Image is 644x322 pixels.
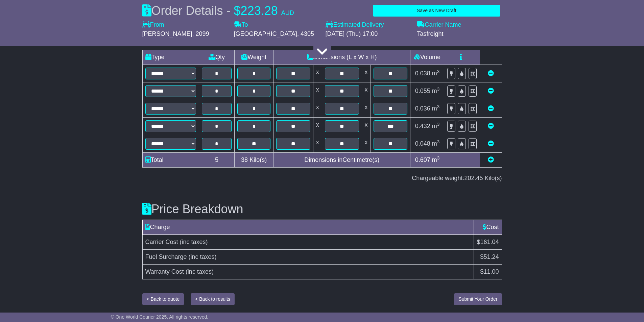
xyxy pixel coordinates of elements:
a: Remove this item [488,88,494,94]
span: $11.00 [480,268,499,275]
button: < Back to quote [142,293,184,305]
sup: 3 [437,155,440,160]
td: x [362,135,371,153]
span: 0.055 [415,88,430,94]
td: 5 [199,153,235,168]
label: Carrier Name [417,21,461,29]
td: x [313,65,322,82]
span: 0.048 [415,140,430,147]
td: Charge [142,220,474,235]
h3: Price Breakdown [142,202,502,216]
span: , 4305 [297,30,314,37]
sup: 3 [437,69,440,74]
span: Warranty Cost [145,268,184,275]
span: 202.45 [464,175,483,181]
span: , 2099 [192,30,209,37]
span: 0.038 [415,70,430,77]
div: Chargeable weight: Kilo(s) [142,175,502,182]
div: Tasfreight [417,30,502,38]
span: Fuel Surcharge [145,253,187,260]
span: © One World Courier 2025. All rights reserved. [111,314,209,320]
span: $51.24 [480,253,499,260]
td: x [362,82,371,100]
td: x [362,65,371,82]
td: x [313,118,322,135]
td: Cost [474,220,502,235]
td: Type [142,50,199,65]
label: Estimated Delivery [326,21,410,29]
span: 0.432 [415,123,430,129]
span: 223.28 [241,4,278,18]
span: m [432,123,440,129]
button: Submit Your Order [454,293,502,305]
button: < Back to results [191,293,235,305]
span: (inc taxes) [180,239,208,245]
td: Dimensions in Centimetre(s) [273,153,410,168]
span: $161.04 [477,239,499,245]
span: Carrier Cost [145,239,178,245]
span: m [432,105,440,112]
span: (inc taxes) [186,268,214,275]
span: m [432,140,440,147]
span: m [432,156,440,163]
a: Remove this item [488,140,494,147]
a: Add new item [488,156,494,163]
sup: 3 [437,139,440,144]
span: 38 [241,156,248,163]
span: Submit Your Order [458,296,497,302]
span: 0.036 [415,105,430,112]
div: [DATE] (Thu) 17:00 [326,30,410,38]
span: (inc taxes) [189,253,217,260]
span: 0.607 [415,156,430,163]
button: Save as New Draft [373,5,500,17]
div: Order Details - [142,3,294,18]
td: x [362,100,371,118]
span: AUD [281,9,294,16]
span: [PERSON_NAME] [142,30,192,37]
sup: 3 [437,104,440,109]
td: x [313,82,322,100]
span: m [432,70,440,77]
td: Total [142,153,199,168]
sup: 3 [437,122,440,127]
span: [GEOGRAPHIC_DATA] [234,30,297,37]
td: Kilo(s) [235,153,273,168]
td: x [313,100,322,118]
a: Remove this item [488,123,494,129]
span: m [432,88,440,94]
label: From [142,21,164,29]
span: $ [234,4,241,18]
label: To [234,21,248,29]
sup: 3 [437,86,440,92]
a: Remove this item [488,70,494,77]
td: x [362,118,371,135]
td: x [313,135,322,153]
a: Remove this item [488,105,494,112]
